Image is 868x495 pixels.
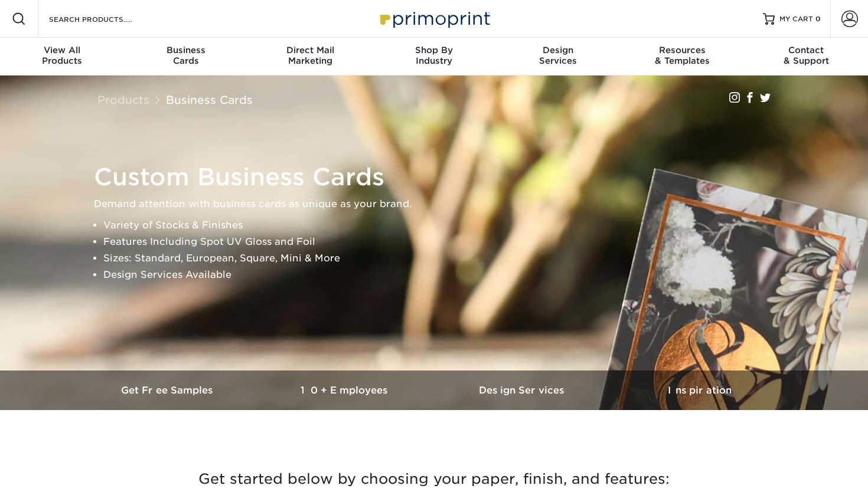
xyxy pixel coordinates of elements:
[48,12,163,26] input: SEARCH PRODUCTS.....
[94,196,785,212] p: Demand attention with business cards as unique as your brand.
[103,250,785,267] li: Sizes: Standard, European, Square, Mini & More
[620,38,744,76] a: Resources& Templates
[744,45,868,66] div: & Support
[124,45,248,55] span: Business
[80,385,257,396] h3: Get Free Samples
[372,45,496,66] div: Industry
[124,45,248,66] div: Cards
[496,38,620,76] a: DesignServices
[103,234,785,250] li: Features Including Spot UV Gloss and Foil
[434,385,611,396] h3: Design Services
[744,38,868,76] a: Contact& Support
[248,45,372,55] span: Direct Mail
[779,14,813,24] span: MY CART
[80,371,257,410] a: Get Free Samples
[434,371,611,410] a: Design Services
[620,45,744,55] span: Resources
[94,163,785,191] h1: Custom Business Cards
[611,371,788,410] a: Inspiration
[103,267,785,283] li: Design Services Available
[815,15,821,23] span: 0
[124,38,248,76] a: BusinessCards
[375,6,493,31] img: Primoprint
[97,93,149,106] a: Products
[372,45,496,55] span: Shop By
[744,45,868,55] span: Contact
[620,45,744,66] div: & Templates
[257,385,434,396] h3: 10+ Employees
[496,45,620,66] div: Services
[257,371,434,410] a: 10+ Employees
[611,385,788,396] h3: Inspiration
[248,45,372,66] div: Marketing
[372,38,496,76] a: Shop ByIndustry
[248,38,372,76] a: Direct MailMarketing
[496,45,620,55] span: Design
[103,217,785,234] li: Variety of Stocks & Finishes
[166,93,253,106] a: Business Cards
